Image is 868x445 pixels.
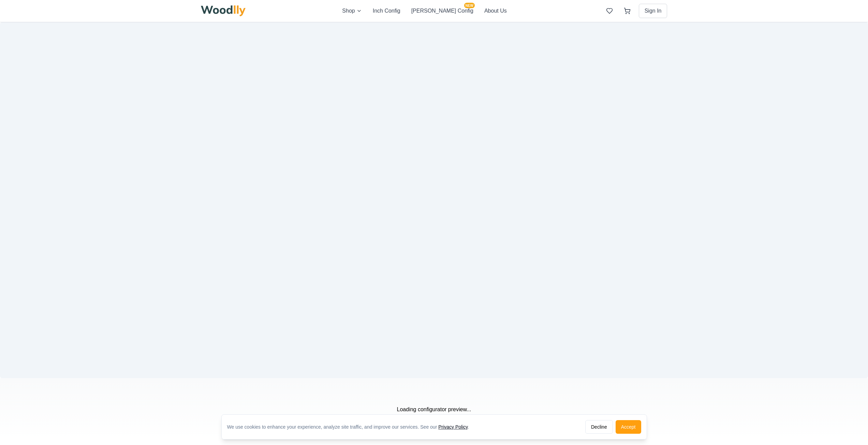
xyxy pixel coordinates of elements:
span: NEW [464,3,475,8]
button: Sign In [639,4,667,18]
div: We use cookies to enhance your experience, analyze site traffic, and improve our services. See our . [227,424,475,430]
button: About Us [484,7,507,15]
img: Woodlly [201,5,246,16]
a: Privacy Policy [438,424,468,430]
p: Loading configurator preview... [201,405,667,414]
button: Inch Config [373,7,400,15]
button: Decline [585,420,613,434]
button: Shop [342,7,362,15]
button: Accept [616,420,641,434]
button: [PERSON_NAME] ConfigNEW [411,7,473,15]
